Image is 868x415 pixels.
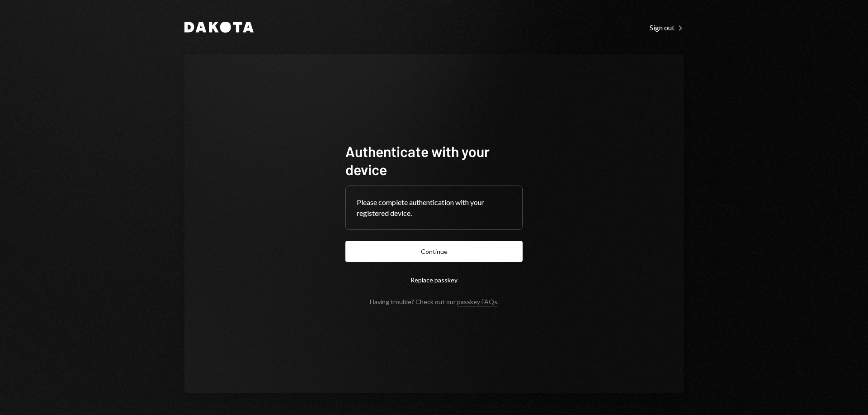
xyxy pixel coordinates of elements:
[357,197,511,219] div: Please complete authentication with your registered device.
[457,298,497,306] a: passkey FAQs
[345,269,523,291] button: Replace passkey
[345,241,523,262] button: Continue
[650,23,684,32] div: Sign out
[370,298,499,305] div: Having trouble? Check out our .
[345,142,523,178] h1: Authenticate with your device
[650,22,684,32] a: Sign out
